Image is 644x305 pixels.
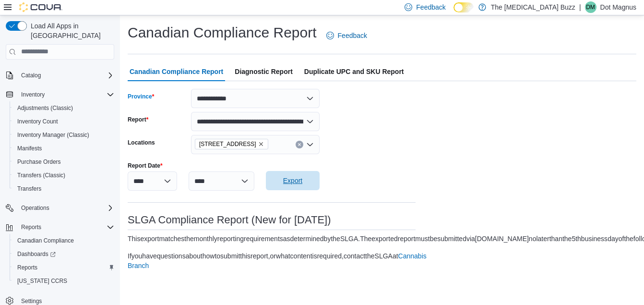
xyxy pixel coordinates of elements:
div: If you have questions about how to submit this report, or what content is required, contact the S... [128,251,427,270]
img: Cova [19,2,62,12]
button: Remove 405 Pacific Ave from selection in this group [258,141,264,147]
a: Adjustments (Classic) [13,102,77,114]
button: Catalog [17,70,45,81]
label: Report [128,116,148,123]
label: Province [128,93,154,100]
span: Catalog [21,72,41,79]
span: Inventory [17,89,114,100]
span: Duplicate UPC and SKU Report [304,62,404,81]
span: Inventory Count [13,116,114,127]
a: Canadian Compliance [13,235,78,246]
label: Locations [128,139,155,146]
span: [US_STATE] CCRS [17,277,67,285]
a: [US_STATE] CCRS [13,275,71,287]
button: Operations [17,202,53,214]
span: Dashboards [17,250,56,258]
a: Reports [13,262,41,273]
span: Washington CCRS [13,275,114,287]
button: [US_STATE] CCRS [10,274,118,288]
a: Transfers (Classic) [13,170,69,181]
span: Dark Mode [453,12,454,13]
button: Canadian Compliance [10,234,118,247]
span: Transfers (Classic) [17,171,65,179]
button: Inventory Count [10,115,118,128]
a: Manifests [13,143,46,154]
span: Inventory [21,91,45,98]
span: Adjustments (Classic) [13,102,114,114]
span: Feedback [416,2,445,12]
span: Reports [21,223,41,231]
span: Transfers (Classic) [13,170,114,181]
span: Purchase Orders [17,158,61,166]
a: Inventory Manager (Classic) [13,129,93,141]
a: Purchase Orders [13,156,65,168]
button: Reports [2,220,118,234]
span: Feedback [338,31,367,40]
span: Settings [21,297,42,305]
button: Manifests [10,142,118,155]
span: Dashboards [13,248,114,260]
a: Dashboards [10,247,118,261]
span: Catalog [17,70,114,81]
button: Clear input [296,141,303,148]
a: Inventory Count [13,116,62,127]
span: Transfers [13,183,114,195]
span: Reports [17,264,37,271]
span: Canadian Compliance Report [130,62,223,81]
span: Manifests [17,145,42,152]
span: Adjustments (Classic) [17,104,73,112]
button: Purchase Orders [10,155,118,169]
span: Purchase Orders [13,156,114,168]
span: Export [283,176,302,185]
span: Operations [21,204,49,212]
button: Catalog [2,69,118,82]
a: Transfers [13,183,45,195]
span: Inventory Count [17,118,58,125]
span: Operations [17,202,114,214]
h3: SLGA Compliance Report (New for [DATE]) [128,214,416,226]
span: Load All Apps in [GEOGRAPHIC_DATA] [27,21,114,40]
a: Cannabis Branch [128,252,427,269]
button: Open list of options [306,141,314,148]
button: Inventory [17,89,48,100]
span: [STREET_ADDRESS] [199,139,256,149]
button: Inventory Manager (Classic) [10,128,118,142]
button: Inventory [2,88,118,101]
span: Transfers [17,185,41,193]
label: Report Date [128,162,163,170]
p: Dot Magnus [600,1,636,13]
button: Transfers (Classic) [10,169,118,182]
span: Manifests [13,143,114,154]
button: Adjustments (Classic) [10,101,118,115]
span: Canadian Compliance [17,237,74,244]
span: 405 Pacific Ave [195,139,268,149]
span: Reports [17,221,114,233]
p: | [579,1,581,13]
button: Reports [17,221,45,233]
h1: Canadian Compliance Report [128,23,317,42]
span: Reports [13,262,114,273]
input: Dark Mode [453,2,474,12]
span: Inventory Manager (Classic) [17,131,89,139]
a: Dashboards [13,248,60,260]
span: Diagnostic Report [235,62,293,81]
span: Canadian Compliance [13,235,114,246]
span: DM [586,1,595,13]
button: Export [266,171,320,190]
button: Transfers [10,182,118,195]
a: Feedback [322,26,371,45]
button: Operations [2,201,118,215]
button: Reports [10,261,118,274]
span: Inventory Manager (Classic) [13,129,114,141]
div: Dot Magnus [585,1,596,13]
p: The [MEDICAL_DATA] Buzz [491,1,575,13]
